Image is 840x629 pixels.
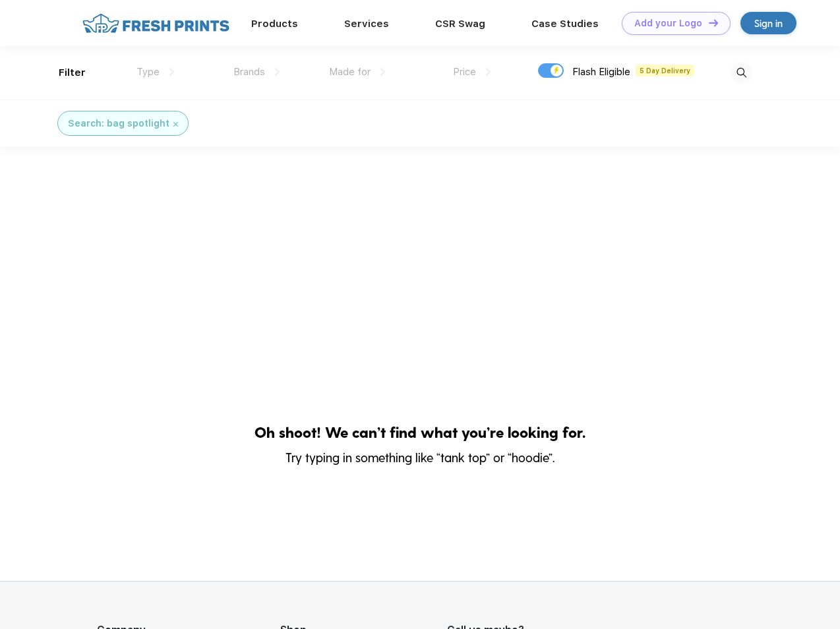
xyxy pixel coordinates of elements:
img: fo%20logo%202.webp [78,12,233,35]
div: Filter [59,65,86,80]
a: Products [251,18,298,30]
span: Price [453,66,476,78]
img: filter_cancel.svg [173,122,178,127]
div: Add your Logo [634,18,702,29]
span: Flash Eligible [572,66,630,78]
span: Type [136,66,160,78]
span: 5 Day Delivery [636,65,694,76]
span: Made for [329,66,371,78]
img: dropdown.png [169,68,174,76]
img: dropdown.png [486,68,491,76]
a: Sign in [740,12,796,34]
img: desktop_search.svg [731,62,752,84]
img: dropdown.png [275,68,280,76]
img: DT [709,19,718,26]
span: Brands [233,66,265,78]
img: dropdown.png [380,68,385,76]
div: Search: bag spotlight [68,117,169,131]
div: Sign in [754,16,783,31]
